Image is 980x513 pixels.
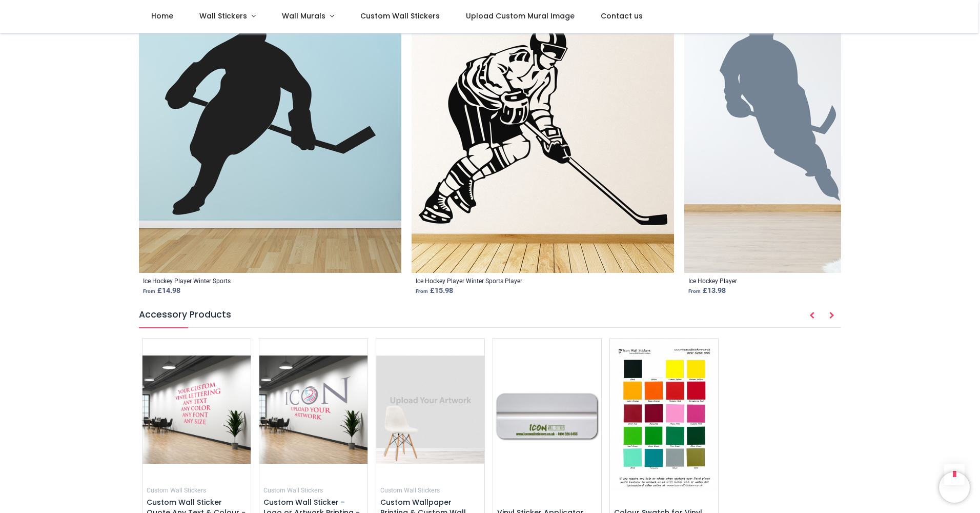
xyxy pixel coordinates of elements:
img: Custom Wall Sticker Quote Any Text & Colour - Vinyl Lettering [142,339,251,482]
a: Custom Wall Stickers [147,486,206,494]
span: Home [151,11,173,21]
small: Custom Wall Stickers [147,487,206,494]
span: Custom Wall Stickers [360,11,440,21]
img: Ice Hockey Player Winter Sports Wall Sticker [139,10,401,273]
a: Ice Hockey Player Winter Sports Player [416,277,522,286]
span: From [688,288,701,294]
span: From [143,288,155,294]
a: Ice Hockey Player Winter Sports [143,277,231,286]
img: Custom Wall Sticker - Logo or Artwork Printing - Upload your design [259,339,367,482]
span: Wall Murals [282,11,325,21]
strong: £ 15.98 [416,286,453,295]
img: Colour Swatch for Vinyl Stickers [610,339,718,491]
span: Upload Custom Mural Image [466,11,575,21]
a: Custom Wall Stickers [263,486,323,494]
iframe: Brevo live chat [939,472,970,503]
img: Ice Hockey Player Wall Sticker - Mod3 [684,10,947,273]
strong: £ 13.98 [688,286,726,295]
a: Custom Wall Stickers [380,486,440,494]
img: Vinyl Sticker Applicator Tool - Squeegee [493,339,601,491]
img: Custom Wallpaper Printing & Custom Wall Murals [376,339,484,482]
strong: £ 14.98 [143,286,180,295]
img: Ice Hockey Player Winter Sports Player Wall Sticker [412,10,674,273]
span: Contact us [601,11,643,21]
small: Custom Wall Stickers [263,487,323,494]
span: From [416,288,428,294]
span: Wall Stickers [199,11,247,21]
h5: Accessory Products [139,308,841,328]
button: Next [823,307,841,325]
small: Custom Wall Stickers [380,487,440,494]
button: Prev [803,307,821,325]
a: Ice Hockey Player [688,277,737,286]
